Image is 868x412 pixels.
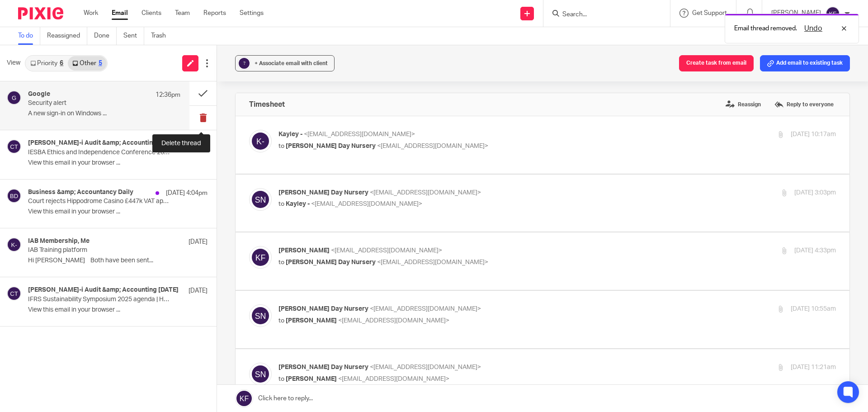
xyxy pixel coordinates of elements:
span: Kayley - [278,131,302,137]
p: [DATE] 10:55am [791,304,836,314]
span: to [278,376,284,382]
a: Work [84,9,98,18]
p: [DATE] 11:21am [791,363,836,372]
span: <[EMAIL_ADDRESS][DOMAIN_NAME]> [370,364,481,370]
img: svg%3E [7,139,21,154]
h4: Timesheet [249,100,285,109]
a: Clients [142,9,161,18]
span: <[EMAIL_ADDRESS][DOMAIN_NAME]> [377,259,488,265]
span: [EMAIL_ADDRESS][DOMAIN_NAME] [57,156,149,162]
span: <[EMAIL_ADDRESS][DOMAIN_NAME]> [311,201,422,207]
img: svg%3E [249,304,272,327]
a: Done [94,27,117,45]
span: + Associate email with client [255,61,328,66]
span: [PERSON_NAME] Day Nursery [278,364,368,370]
span: to [278,201,284,207]
span: <[EMAIL_ADDRESS][DOMAIN_NAME]> [338,317,449,324]
span: [PERSON_NAME] [278,247,330,254]
p: IFRS Sustainability Symposium 2025 agenda | HMT performance reviews of PRA and FCA | EFRAG confer... [28,296,172,303]
span: [STREET_ADDRESS] [9,168,63,174]
span: [PERSON_NAME] Day Nursery [286,259,376,265]
p: Email thread removed. [734,24,797,33]
a: Other5 [68,56,106,71]
a: ShanklinDayNurseryLeicester [10,179,82,186]
div: ? [239,58,250,69]
button: Add email to existing task [760,55,850,71]
button: Undo [802,23,825,34]
p: Hi [PERSON_NAME] Both have been sent... [28,257,208,265]
img: svg%3E [249,246,272,269]
img: svg%3E [249,363,272,385]
a: [DOMAIN_NAME] [161,155,205,162]
h4: [PERSON_NAME]-i Audit &amp; Accounting [DATE] [28,286,179,294]
a: Trash [151,27,173,45]
p: [DATE] [189,237,208,246]
img: svg%3E [249,130,272,152]
a: Priority6 [26,56,68,71]
span: <[EMAIL_ADDRESS][DOMAIN_NAME]> [377,143,488,149]
span: [DOMAIN_NAME] [161,156,205,162]
span: to [278,259,284,265]
span: Kayley - [286,201,310,207]
span: <[EMAIL_ADDRESS][DOMAIN_NAME]> [338,376,449,382]
p: Security alert [28,99,150,107]
p: [DATE] [189,286,208,295]
span: [PERSON_NAME] [286,376,337,382]
p: [DATE] 10:17am [791,130,836,139]
p: 12:36pm [156,90,180,99]
h4: Google [28,90,50,98]
a: Reports [203,9,226,18]
span: [PERSON_NAME] Day Nursery [278,189,368,196]
label: Reassign [723,98,763,111]
a: Team [175,9,190,18]
p: View this email in your browser ... [28,208,208,216]
span: to [278,143,284,149]
span: <[EMAIL_ADDRESS][DOMAIN_NAME]> [370,306,481,312]
span: to [278,317,284,324]
div: 6 [60,60,63,66]
p: 6:47am [187,139,208,148]
img: image003.jpg [47,154,54,161]
p: [DATE] 3:03pm [794,188,836,198]
h4: IAB Membership, Me [28,237,90,245]
span: <[EMAIL_ADDRESS][DOMAIN_NAME]> [370,189,481,196]
a: Email [112,9,128,18]
button: ? + Associate email with client [235,55,335,71]
p: View this email in your browser ... [28,306,208,314]
img: svg%3E [7,90,21,105]
span: [PERSON_NAME] [286,317,337,324]
sup: nd [4,20,9,26]
a: Sent [123,27,144,45]
a: Settings [240,9,264,18]
span: <[EMAIL_ADDRESS][DOMAIN_NAME]> [304,131,415,137]
span: [PERSON_NAME] Day Nursery [286,143,376,149]
p: IAB Training platform [28,246,172,254]
p: [DATE] 4:04pm [166,189,208,198]
h4: [PERSON_NAME]-i Audit &amp; Accounting [DATE] [28,139,172,147]
img: image004.jpg [152,155,159,161]
span: <[EMAIL_ADDRESS][DOMAIN_NAME]> [331,247,442,254]
img: svg%3E [249,188,272,211]
h4: Business &amp; Accountancy Daily [28,189,133,196]
img: svg%3E [826,6,840,21]
p: A new sign-in on Windows ... [28,110,180,118]
div: 5 [99,60,102,66]
span: View [7,58,20,68]
label: Reply to everyone [772,98,836,111]
img: svg%3E [7,237,21,252]
img: Pixie [18,7,63,19]
a: [EMAIL_ADDRESS][DOMAIN_NAME] [57,155,149,162]
span: ShanklinDayNurseryLeicester [10,180,82,186]
p: [DATE] 4:33pm [794,246,836,256]
p: Court rejects Hippodrome Casino £447k VAT appeal | Three in four companies allow staff to remote ... [28,198,172,205]
p: IESBA Ethics and Independence Conference 2025 | Companies House identity verification standard [28,149,172,156]
span: 0116 2704603 [10,156,45,162]
a: Reassigned [47,27,87,45]
a: To do [18,27,40,45]
span: [PERSON_NAME] Day Nursery [278,306,368,312]
img: svg%3E [7,189,21,203]
img: svg%3E [7,286,21,301]
p: View this email in your browser ... [28,159,208,167]
button: Create task from email [679,55,754,71]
